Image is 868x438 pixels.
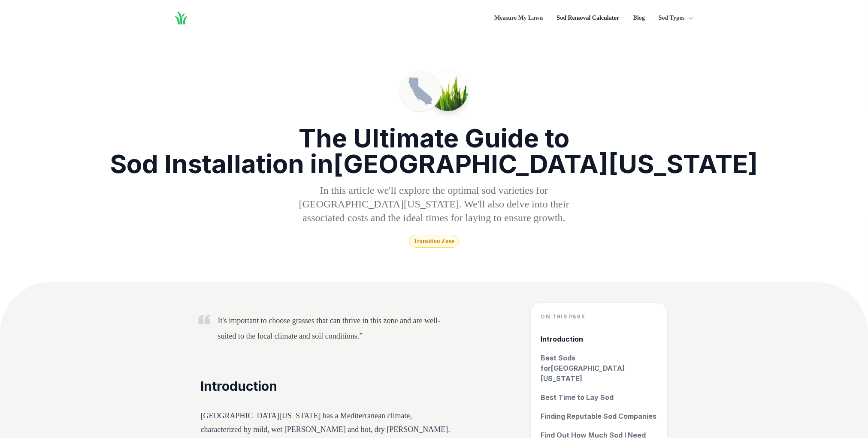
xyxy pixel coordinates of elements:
[659,13,695,23] button: Sod Types
[201,409,452,436] p: [GEOGRAPHIC_DATA][US_STATE] has a Mediterranean climate, characterized by mild, wet [PERSON_NAME]...
[556,13,619,23] a: Sod Removal Calculator
[541,313,657,320] h4: On this page
[407,77,434,105] img: Southern California state outline
[428,71,468,111] img: Picture of a patch of sod in Southern California
[409,235,460,248] span: transition zone
[541,411,657,421] a: Finding Reputable Sod Companies
[633,13,645,23] a: Blog
[541,334,657,344] a: Introduction
[541,392,657,402] a: Best Time to Lay Sod
[494,13,543,23] a: Measure My Lawn
[218,313,452,344] p: It's important to choose grasses that can thrive in this zone and are well-suited to the local cl...
[290,183,578,225] p: In this article we'll explore the optimal sod varieties for [GEOGRAPHIC_DATA][US_STATE] . We'll a...
[541,353,657,384] a: Best Sods for[GEOGRAPHIC_DATA][US_STATE]
[201,378,452,395] h2: Introduction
